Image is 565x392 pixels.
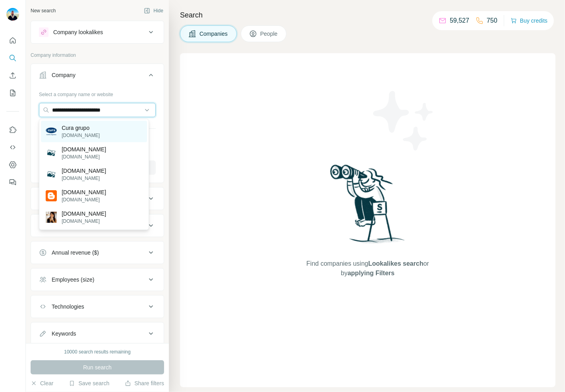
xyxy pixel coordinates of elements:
[327,162,409,251] img: Surfe Illustration - Woman searching with binoculars
[52,249,99,257] div: Annual revenue ($)
[62,218,106,225] p: [DOMAIN_NAME]
[62,145,106,153] p: [DOMAIN_NAME]
[31,52,164,59] p: Company information
[6,33,19,48] button: Quick start
[62,132,100,139] p: [DOMAIN_NAME]
[31,324,164,343] button: Keywords
[487,16,497,25] p: 750
[46,169,57,180] img: oamorquecura.com.br
[46,212,57,223] img: tudoecura.com.br
[304,259,431,278] span: Find companies using or by
[52,71,75,79] div: Company
[62,167,106,175] p: [DOMAIN_NAME]
[52,330,76,338] div: Keywords
[31,66,164,88] button: Company
[46,147,57,158] img: donnadocura.com.br
[62,153,106,160] p: [DOMAIN_NAME]
[6,175,19,189] button: Feedback
[64,348,130,355] div: 10000 search results remaining
[62,175,106,182] p: [DOMAIN_NAME]
[199,30,228,38] span: Companies
[6,158,19,172] button: Dashboard
[450,16,469,25] p: 59,527
[180,10,555,21] h4: Search
[511,15,548,26] button: Buy credits
[125,379,164,387] button: Share filters
[53,28,103,36] div: Company lookalikes
[62,124,100,132] p: Cura grupo
[62,188,106,196] p: [DOMAIN_NAME]
[31,216,164,235] button: HQ location
[69,379,109,387] button: Save search
[31,270,164,289] button: Employees (size)
[348,270,395,276] span: applying Filters
[62,196,106,203] p: [DOMAIN_NAME]
[6,51,19,65] button: Search
[52,303,84,311] div: Technologies
[46,127,57,135] img: Cura grupo
[31,189,164,208] button: Industry
[31,7,56,14] div: New search
[368,85,439,156] img: Surfe Illustration - Stars
[6,68,19,83] button: Enrich CSV
[6,8,19,21] img: Avatar
[368,260,424,267] span: Lookalikes search
[6,123,19,137] button: Use Surfe on LinkedIn
[52,276,94,284] div: Employees (size)
[39,88,156,98] div: Select a company name or website
[31,297,164,316] button: Technologies
[46,190,57,201] img: cameraescura.com.br
[138,5,169,17] button: Hide
[260,30,279,38] span: People
[6,140,19,154] button: Use Surfe API
[62,210,106,218] p: [DOMAIN_NAME]
[31,243,164,262] button: Annual revenue ($)
[31,23,164,42] button: Company lookalikes
[6,86,19,100] button: My lists
[31,379,53,387] button: Clear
